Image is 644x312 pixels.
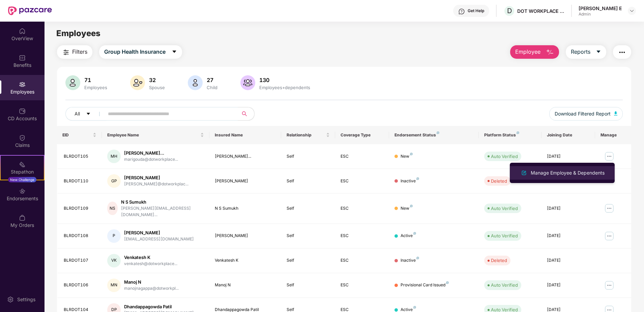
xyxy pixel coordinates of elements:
[287,233,330,239] div: Self
[410,205,413,207] img: svg+xml;base64,PHN2ZyB4bWxucz0iaHR0cDovL3d3dy53My5vcmcvMjAwMC9zdmciIHdpZHRoPSI4IiBoZWlnaHQ9IjgiIH...
[215,178,276,184] div: [PERSON_NAME]
[215,282,276,288] div: Manoj N
[629,8,635,14] img: svg+xml;base64,PHN2ZyBpZD0iRHJvcGRvd24tMzJ4MzIiIHhtbG5zPSJodHRwOi8vd3d3LnczLm9yZy8yMDAwL3N2ZyIgd2...
[410,153,413,155] img: svg+xml;base64,PHN2ZyB4bWxucz0iaHR0cDovL3d3dy53My5vcmcvMjAwMC9zdmciIHdpZHRoPSI4IiBoZWlnaHQ9IjgiIH...
[124,285,179,292] div: manojnagappa@dotworkpl...
[491,153,518,160] div: Auto Verified
[19,108,26,114] img: svg+xml;base64,PHN2ZyBpZD0iQ0RfQWNjb3VudHMiIGRhdGEtbmFtZT0iQ0QgQWNjb3VudHMiIHhtbG5zPSJodHRwOi8vd3...
[566,45,606,59] button: Reportscaret-down
[341,233,384,239] div: ESC
[15,296,37,303] div: Settings
[595,126,631,144] th: Manage
[130,75,145,90] img: svg+xml;base64,PHN2ZyB4bWxucz0iaHR0cDovL3d3dy53My5vcmcvMjAwMC9zdmciIHhtbG5zOnhsaW5rPSJodHRwOi8vd3...
[62,132,91,138] span: EID
[240,75,255,90] img: svg+xml;base64,PHN2ZyB4bWxucz0iaHR0cDovL3d3dy53My5vcmcvMjAwMC9zdmciIHhtbG5zOnhsaW5rPSJodHRwOi8vd3...
[287,282,330,288] div: Self
[124,236,194,242] div: [EMAIL_ADDRESS][DOMAIN_NAME]
[258,85,312,90] div: Employees+dependents
[238,111,251,116] span: search
[107,279,121,292] div: MN
[341,178,384,184] div: ESC
[401,178,419,184] div: Inactive
[64,282,96,288] div: BLRDOT106
[107,174,121,188] div: GP
[604,151,615,162] img: manageButton
[8,177,36,182] div: New Challenge
[124,254,177,261] div: Venkatesh K
[64,153,96,160] div: BLRDOT105
[209,126,281,144] th: Insured Name
[491,257,507,264] div: Deleted
[547,233,590,239] div: [DATE]
[64,205,96,212] div: BLRDOT109
[579,5,622,11] div: [PERSON_NAME] E
[83,85,109,90] div: Employees
[107,132,199,138] span: Employee Name
[57,45,92,59] button: Filters
[19,54,26,61] img: svg+xml;base64,PHN2ZyBpZD0iQmVuZWZpdHMiIHhtbG5zPSJodHRwOi8vd3d3LnczLm9yZy8yMDAwL3N2ZyIgd2lkdGg9Ij...
[102,126,209,144] th: Employee Name
[86,111,91,117] span: caret-down
[510,45,559,59] button: Employee
[401,233,416,239] div: Active
[341,153,384,160] div: ESC
[215,257,276,264] div: Venkatesh K
[341,205,384,212] div: ESC
[604,231,615,241] img: manageButton
[507,7,512,15] span: D
[287,178,330,184] div: Self
[121,205,204,218] div: [PERSON_NAME][EMAIL_ADDRESS][DOMAIN_NAME]...
[172,49,177,55] span: caret-down
[579,11,622,17] div: Admin
[604,203,615,214] img: manageButton
[555,110,611,118] span: Download Filtered Report
[56,28,100,38] span: Employees
[437,131,439,134] img: svg+xml;base64,PHN2ZyB4bWxucz0iaHR0cDovL3d3dy53My5vcmcvMjAwMC9zdmciIHdpZHRoPSI4IiBoZWlnaHQ9IjgiIH...
[491,205,518,212] div: Auto Verified
[571,48,590,56] span: Reports
[491,178,507,184] div: Deleted
[446,281,449,284] img: svg+xml;base64,PHN2ZyB4bWxucz0iaHR0cDovL3d3dy53My5vcmcvMjAwMC9zdmciIHdpZHRoPSI4IiBoZWlnaHQ9IjgiIH...
[124,279,179,285] div: Manoj N
[547,153,590,160] div: [DATE]
[124,304,194,310] div: Dhandappagowda Patil
[124,230,194,236] div: [PERSON_NAME]
[520,169,528,177] img: svg+xml;base64,PHN2ZyB4bWxucz0iaHR0cDovL3d3dy53My5vcmcvMjAwMC9zdmciIHhtbG5zOnhsaW5rPSJodHRwOi8vd3...
[335,126,389,144] th: Coverage Type
[62,48,70,56] img: svg+xml;base64,PHN2ZyB4bWxucz0iaHR0cDovL3d3dy53My5vcmcvMjAwMC9zdmciIHdpZHRoPSIyNCIgaGVpZ2h0PSIyNC...
[65,107,107,121] button: Allcaret-down
[401,205,413,212] div: New
[401,282,449,288] div: Provisional Card Issued
[515,48,540,56] span: Employee
[107,254,121,267] div: VK
[549,107,623,121] button: Download Filtered Report
[107,150,121,163] div: MH
[8,6,52,15] img: New Pazcare Logo
[416,177,419,180] img: svg+xml;base64,PHN2ZyB4bWxucz0iaHR0cDovL3d3dy53My5vcmcvMjAwMC9zdmciIHdpZHRoPSI4IiBoZWlnaHQ9IjgiIH...
[19,134,26,141] img: svg+xml;base64,PHN2ZyBpZD0iQ2xhaW0iIHhtbG5zPSJodHRwOi8vd3d3LnczLm9yZy8yMDAwL3N2ZyIgd2lkdGg9IjIwIi...
[546,48,554,56] img: svg+xml;base64,PHN2ZyB4bWxucz0iaHR0cDovL3d3dy53My5vcmcvMjAwMC9zdmciIHhtbG5zOnhsaW5rPSJodHRwOi8vd3...
[614,111,617,115] img: svg+xml;base64,PHN2ZyB4bWxucz0iaHR0cDovL3d3dy53My5vcmcvMjAwMC9zdmciIHhtbG5zOnhsaW5rPSJodHRwOi8vd3...
[1,168,44,175] div: Stepathon
[468,8,484,14] div: Get Help
[19,188,26,194] img: svg+xml;base64,PHN2ZyBpZD0iRW5kb3JzZW1lbnRzIiB4bWxucz0iaHR0cDovL3d3dy53My5vcmcvMjAwMC9zdmciIHdpZH...
[215,153,276,160] div: [PERSON_NAME]...
[484,132,536,138] div: Platform Status
[188,75,203,90] img: svg+xml;base64,PHN2ZyB4bWxucz0iaHR0cDovL3d3dy53My5vcmcvMjAwMC9zdmciIHhtbG5zOnhsaW5rPSJodHRwOi8vd3...
[341,257,384,264] div: ESC
[19,214,26,221] img: svg+xml;base64,PHN2ZyBpZD0iTXlfT3JkZXJzIiBkYXRhLW5hbWU9Ik15IE9yZGVycyIgeG1sbnM9Imh0dHA6Ly93d3cudz...
[75,110,80,118] span: All
[401,153,413,160] div: New
[547,257,590,264] div: [DATE]
[124,175,188,181] div: [PERSON_NAME]
[491,282,518,288] div: Auto Verified
[517,131,519,134] img: svg+xml;base64,PHN2ZyB4bWxucz0iaHR0cDovL3d3dy53My5vcmcvMjAwMC9zdmciIHdpZHRoPSI4IiBoZWlnaHQ9IjgiIH...
[547,282,590,288] div: [DATE]
[64,178,96,184] div: BLRDOT110
[547,205,590,212] div: [DATE]
[124,261,177,267] div: venkatesh@dotworkplace...
[148,77,166,83] div: 32
[394,132,473,138] div: Endorsement Status
[124,150,178,156] div: [PERSON_NAME]...
[604,280,615,291] img: manageButton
